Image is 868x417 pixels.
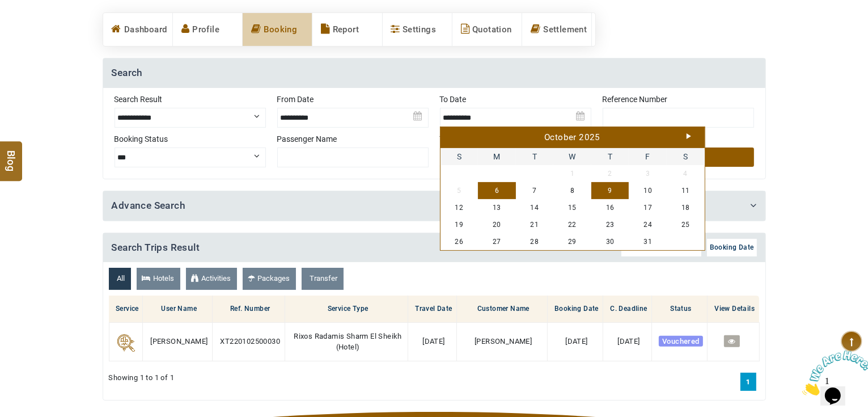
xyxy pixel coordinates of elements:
a: 13 [478,199,516,216]
a: Hotels [137,268,180,290]
a: Settings [383,13,452,46]
a: 29 [553,233,591,250]
span: 5 [441,182,479,199]
a: 16 [591,199,629,216]
a: 7 [516,182,554,199]
a: Advance Search [112,200,186,211]
span: [PERSON_NAME] [150,337,208,346]
span: Cancellation DeadLine [624,243,698,251]
iframe: chat widget [798,346,868,400]
label: Reference Number [603,94,754,105]
a: 1 [740,373,756,391]
span: [DATE] [422,337,444,346]
span: [DATE] [565,337,587,346]
a: 18 [667,199,705,216]
a: 31 [629,233,667,250]
a: 9 [591,182,629,199]
a: 14 [516,199,554,216]
a: 30 [591,233,629,250]
a: 23 [591,216,629,233]
span: Thursday [591,148,629,165]
span: 2 [591,165,629,182]
a: Settlement [522,13,591,46]
h4: Search [103,58,765,88]
a: Transfer [302,268,344,290]
img: Chat attention grabber [5,5,75,49]
span: Monday [478,148,516,165]
th: Booking Date [547,296,603,323]
a: 6 [478,182,516,199]
a: Report [312,13,382,46]
span: 4 [667,165,705,182]
a: 15 [553,199,591,216]
span: October [544,132,577,142]
a: 27 [478,233,516,250]
a: 26 [441,233,479,250]
th: Service [109,296,143,323]
a: Dashboard [103,13,172,46]
span: Saturday [667,148,705,165]
a: 28 [516,233,554,250]
td: ( ) [285,323,408,361]
span: [PERSON_NAME] [475,337,532,346]
th: C. Deadline [603,296,652,323]
a: 19 [441,216,479,233]
a: 10 [629,182,667,199]
span: Sunday [441,148,479,165]
a: Packages [243,268,296,290]
span: Rixos Radamis Sharm El Sheikh [294,332,402,340]
span: Hotel [338,343,357,351]
th: Service Type [285,296,408,323]
span: 1 [5,5,9,14]
label: Booking Status [115,133,266,145]
a: Booking [243,13,312,46]
span: Blog [4,150,19,159]
span: 1 [553,165,591,182]
a: 24 [629,216,667,233]
a: 21 [516,216,554,233]
span: Friday [629,148,667,165]
a: 17 [629,199,667,216]
a: 8 [553,182,591,199]
a: Profile [173,13,242,46]
a: Activities [186,268,237,290]
span: Booking Date [710,243,754,251]
a: 20 [478,216,516,233]
th: Customer Name [456,296,547,323]
a: 12 [441,199,479,216]
label: Passenger Name [277,133,429,145]
a: 22 [553,216,591,233]
span: Wednesday [553,148,591,165]
th: User Name [143,296,213,323]
span: 3 [629,165,667,182]
h4: Search Trips Result [103,233,765,263]
th: Travel Date [408,296,457,323]
th: Status [651,296,707,323]
a: Quotation [452,13,522,46]
a: All [109,268,131,290]
span: 2025 [579,132,600,142]
th: View Details [708,296,759,323]
label: Search Result [115,94,266,105]
th: Ref. Number [213,296,285,323]
a: Next [687,133,691,139]
span: Tuesday [516,148,554,165]
span: Showing 1 to 1 of 1 [109,373,175,384]
span: Vouchered [659,336,703,347]
span: [DATE] [617,337,640,346]
a: 11 [667,182,705,199]
a: 25 [667,216,705,233]
span: XT220102500030 [220,337,280,346]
